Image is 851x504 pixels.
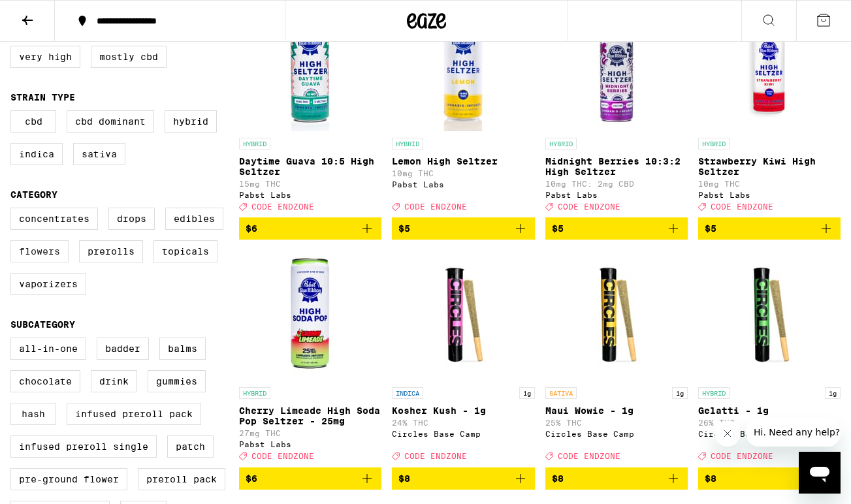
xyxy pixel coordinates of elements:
[545,138,577,150] p: HYBRID
[10,319,75,330] legend: Subcategory
[239,467,381,490] button: Add to bag
[558,452,620,461] span: CODE ENDZONE
[10,435,157,458] label: Infused Preroll Single
[552,473,564,484] span: $8
[108,208,155,230] label: Drops
[10,143,63,165] label: Indica
[404,202,467,211] span: CODE ENDZONE
[704,250,835,381] img: Circles Base Camp - Gelatti - 1g
[10,46,80,68] label: Very High
[519,387,535,399] p: 1g
[545,180,688,188] p: 10mg THC: 2mg CBD
[698,430,841,438] div: Circles Base Camp
[392,217,534,240] button: Add to bag
[715,420,741,447] iframe: Close message
[239,1,381,217] a: Open page for Daytime Guava 10:5 High Seltzer from Pabst Labs
[246,473,257,484] span: $6
[245,1,376,131] img: Pabst Labs - Daytime Guava 10:5 High Seltzer
[10,110,56,133] label: CBD
[392,180,534,189] div: Pabst Labs
[392,156,534,166] p: Lemon High Seltzer
[799,452,841,494] iframe: Button to launch messaging window
[153,240,217,262] label: Topicals
[698,156,841,177] p: Strawberry Kiwi High Seltzer
[148,370,206,392] label: Gummies
[138,468,225,490] label: Preroll Pack
[239,250,381,467] a: Open page for Cherry Limeade High Soda Pop Seltzer - 25mg from Pabst Labs
[239,191,381,199] div: Pabst Labs
[558,202,620,211] span: CODE ENDZONE
[165,110,217,133] label: Hybrid
[545,191,688,199] div: Pabst Labs
[698,1,841,217] a: Open page for Strawberry Kiwi High Seltzer from Pabst Labs
[545,250,688,467] a: Open page for Maui Wowie - 1g from Circles Base Camp
[392,138,423,150] p: HYBRID
[551,250,682,381] img: Circles Base Camp - Maui Wowie - 1g
[404,452,467,461] span: CODE ENDZONE
[545,217,688,240] button: Add to bag
[10,370,80,392] label: Chocolate
[392,250,534,467] a: Open page for Kosher Kush - 1g from Circles Base Camp
[10,273,86,295] label: Vaporizers
[398,250,528,381] img: Circles Base Camp - Kosher Kush - 1g
[545,430,688,438] div: Circles Base Camp
[698,418,841,427] p: 26% THC
[392,430,534,438] div: Circles Base Camp
[97,338,149,360] label: Badder
[10,338,86,360] label: All-In-One
[698,180,841,188] p: 10mg THC
[392,169,534,178] p: 10mg THC
[705,473,716,484] span: $8
[239,180,381,188] p: 15mg THC
[167,435,214,458] label: Patch
[711,452,773,461] span: CODE ENDZONE
[705,223,716,234] span: $5
[392,1,534,217] a: Open page for Lemon High Seltzer from Pabst Labs
[79,240,143,262] label: Prerolls
[67,403,201,425] label: Infused Preroll Pack
[239,387,270,399] p: HYBRID
[392,405,534,416] p: Kosher Kush - 1g
[398,473,410,484] span: $8
[239,217,381,240] button: Add to bag
[698,191,841,199] div: Pabst Labs
[825,387,841,399] p: 1g
[398,223,410,234] span: $5
[239,156,381,177] p: Daytime Guava 10:5 High Seltzer
[392,387,423,399] p: INDICA
[698,467,841,490] button: Add to bag
[67,110,154,133] label: CBD Dominant
[698,250,841,467] a: Open page for Gelatti - 1g from Circles Base Camp
[545,156,688,177] p: Midnight Berries 10:3:2 High Seltzer
[545,405,688,416] p: Maui Wowie - 1g
[704,1,835,131] img: Pabst Labs - Strawberry Kiwi High Seltzer
[10,468,127,490] label: Pre-ground Flower
[698,217,841,240] button: Add to bag
[711,202,773,211] span: CODE ENDZONE
[10,208,98,230] label: Concentrates
[698,138,730,150] p: HYBRID
[251,202,314,211] span: CODE ENDZONE
[545,387,577,399] p: SATIVA
[73,143,125,165] label: Sativa
[698,387,730,399] p: HYBRID
[672,387,688,399] p: 1g
[545,418,688,427] p: 25% THC
[239,440,381,449] div: Pabst Labs
[245,250,376,381] img: Pabst Labs - Cherry Limeade High Soda Pop Seltzer - 25mg
[239,429,381,437] p: 27mg THC
[698,405,841,416] p: Gelatti - 1g
[551,1,682,131] img: Pabst Labs - Midnight Berries 10:3:2 High Seltzer
[239,138,270,150] p: HYBRID
[159,338,206,360] label: Balms
[10,403,56,425] label: Hash
[91,370,137,392] label: Drink
[392,467,534,490] button: Add to bag
[545,467,688,490] button: Add to bag
[246,223,257,234] span: $6
[552,223,564,234] span: $5
[746,418,841,447] iframe: Message from company
[10,240,69,262] label: Flowers
[545,1,688,217] a: Open page for Midnight Berries 10:3:2 High Seltzer from Pabst Labs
